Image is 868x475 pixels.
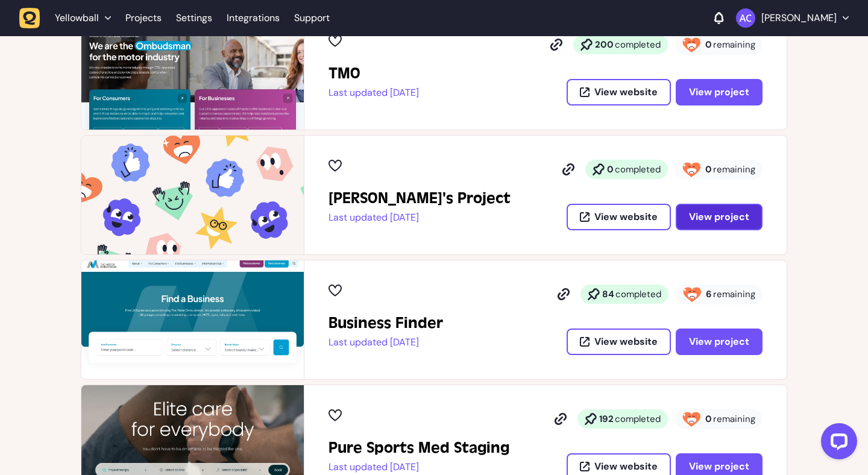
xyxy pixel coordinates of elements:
[227,7,280,29] a: Integrations
[594,87,658,97] span: View website
[329,64,419,83] h2: TMO
[81,11,304,130] img: TMO
[676,79,763,105] button: View project
[19,7,118,29] button: Yellowball
[607,163,614,175] strong: 0
[55,12,99,24] span: Yellowball
[125,7,162,29] a: Projects
[615,163,661,175] span: completed
[689,212,749,222] span: View project
[706,288,712,300] strong: 6
[599,413,614,425] strong: 192
[329,461,509,473] p: Last updated [DATE]
[567,329,671,355] button: View website
[594,462,658,471] span: View website
[705,163,712,175] strong: 0
[329,87,419,99] p: Last updated [DATE]
[761,12,837,24] p: [PERSON_NAME]
[615,288,661,300] span: completed
[595,39,614,51] strong: 200
[689,87,749,97] span: View project
[736,8,849,28] button: [PERSON_NAME]
[329,336,443,348] p: Last updated [DATE]
[736,8,755,28] img: Ameet Chohan
[676,204,763,230] button: View project
[713,413,755,425] span: remaining
[713,288,755,300] span: remaining
[81,136,304,254] img: Harry's Project
[594,337,658,347] span: View website
[713,39,755,51] span: remaining
[615,413,661,425] span: completed
[615,39,661,51] span: completed
[329,189,511,208] h2: Harry's Project
[294,12,330,24] a: Support
[81,260,304,379] img: Business Finder
[713,163,755,175] span: remaining
[705,413,712,425] strong: 0
[329,438,509,458] h2: Pure Sports Med Staging
[176,7,212,29] a: Settings
[329,313,443,333] h2: Business Finder
[594,212,658,222] span: View website
[602,288,614,300] strong: 84
[676,329,763,355] button: View project
[329,212,511,224] p: Last updated [DATE]
[811,418,862,469] iframe: LiveChat chat widget
[689,462,749,471] span: View project
[567,204,671,230] button: View website
[705,39,712,51] strong: 0
[567,79,671,105] button: View website
[689,337,749,347] span: View project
